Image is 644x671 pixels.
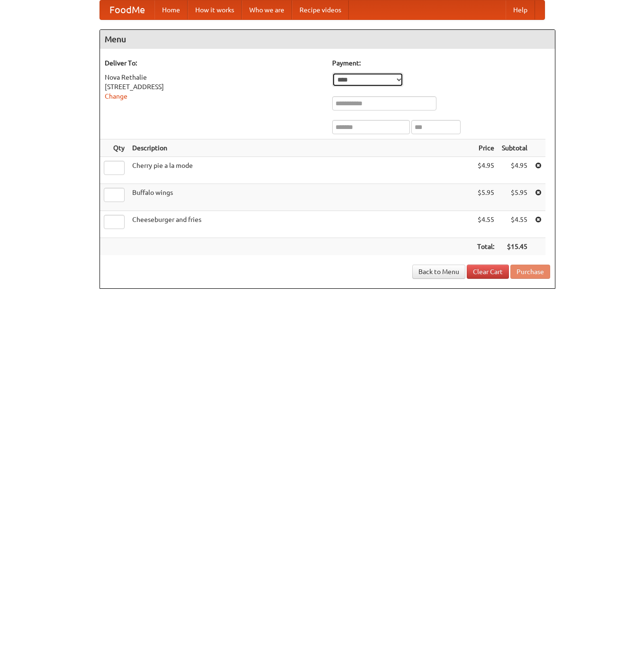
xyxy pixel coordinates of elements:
th: Subtotal [498,139,531,157]
td: $5.95 [498,184,531,211]
td: $4.95 [498,157,531,184]
a: Home [154,0,188,19]
th: Qty [100,139,128,157]
td: $4.55 [473,211,498,238]
a: FoodMe [100,0,154,19]
a: Recipe videos [292,0,349,19]
td: Cherry pie a la mode [128,157,473,184]
a: Who we are [242,0,292,19]
th: $15.45 [498,238,531,256]
td: $5.95 [473,184,498,211]
button: Purchase [510,265,550,279]
a: Clear Cart [467,265,509,279]
th: Price [473,139,498,157]
a: Help [506,0,535,19]
a: How it works [188,0,242,19]
a: Back to Menu [412,265,465,279]
td: $4.95 [473,157,498,184]
h5: Payment: [332,58,550,68]
h4: Menu [100,30,555,49]
td: Cheeseburger and fries [128,211,473,238]
div: [STREET_ADDRESS] [105,82,323,92]
h5: Deliver To: [105,58,323,68]
a: Change [105,92,127,100]
td: Buffalo wings [128,184,473,211]
div: Nova Rethalie [105,73,323,82]
th: Total: [473,238,498,256]
th: Description [128,139,473,157]
td: $4.55 [498,211,531,238]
